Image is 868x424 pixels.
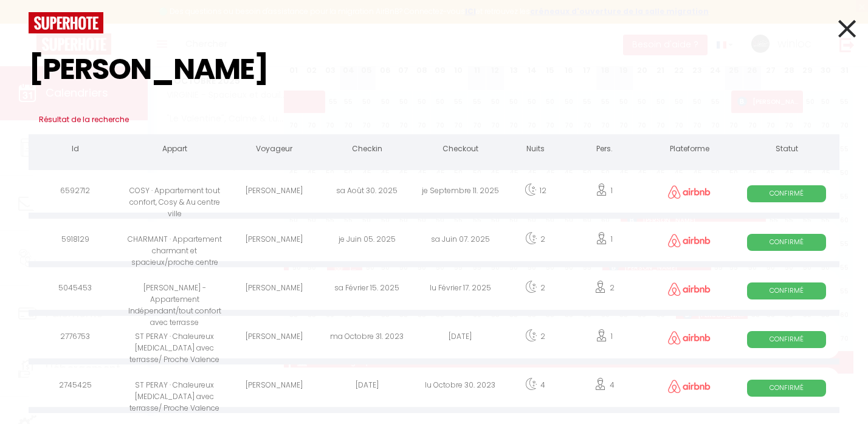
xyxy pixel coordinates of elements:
div: 1 [563,173,644,213]
span: Confirmé [747,380,826,396]
span: Confirmé [747,282,826,299]
div: [PERSON_NAME] [227,173,320,213]
div: [DATE] [320,368,413,407]
img: airbnb2.png [668,282,711,296]
div: [PERSON_NAME] [227,270,320,310]
th: Nuits [507,134,563,167]
img: logo [29,12,103,33]
div: sa Août 30. 2025 [320,173,413,213]
th: Appart [122,134,227,167]
input: Tapez pour rechercher... [29,33,839,105]
div: 12 [507,173,563,213]
div: lu Février 17. 2025 [414,270,507,310]
h3: Résultat de la recherche [29,105,839,134]
div: ST PERAY · Chaleureux [MEDICAL_DATA] avec terrasse/ Proche Valence [122,319,227,358]
div: ma Octobre 31. 2023 [320,319,413,358]
div: je Septembre 11. 2025 [414,173,507,213]
th: Checkin [320,134,413,167]
img: airbnb2.png [668,331,711,344]
div: 2776753 [29,319,122,358]
div: [PERSON_NAME] [227,222,320,261]
th: Pers. [563,134,644,167]
div: lu Octobre 30. 2023 [414,368,507,407]
div: sa Février 15. 2025 [320,270,413,310]
div: 2 [507,319,563,358]
div: 4 [507,368,563,407]
div: sa Juin 07. 2025 [414,222,507,261]
div: 5918129 [29,222,122,261]
div: je Juin 05. 2025 [320,222,413,261]
th: Voyageur [227,134,320,167]
div: 1 [563,319,644,358]
div: [PERSON_NAME] [227,319,320,358]
div: COSY · Appartement tout confort, Cosy & Au centre ville [122,173,227,213]
button: Ouvrir le widget de chat LiveChat [10,5,46,41]
img: airbnb2.png [668,185,711,199]
span: Confirmé [747,234,826,250]
div: 2745425 [29,368,122,407]
div: 5045453 [29,270,122,310]
div: [PERSON_NAME] - Appartement Indépendant/tout confort avec terrasse [122,270,227,310]
th: Statut [734,134,839,167]
th: Id [29,134,122,167]
div: CHARMANT · Appartement charmant et spacieux/proche centre [122,222,227,261]
div: 1 [563,222,644,261]
span: Confirmé [747,185,826,202]
img: airbnb2.png [668,380,711,393]
div: 4 [563,368,644,407]
div: [DATE] [414,319,507,358]
div: 2 [507,222,563,261]
th: Checkout [414,134,507,167]
div: 6592712 [29,173,122,213]
div: 2 [507,270,563,310]
img: airbnb2.png [668,234,711,247]
div: [PERSON_NAME] [227,368,320,407]
span: Confirmé [747,331,826,347]
div: ST PERAY · Chaleureux [MEDICAL_DATA] avec terrasse/ Proche Valence [122,368,227,407]
th: Plateforme [645,134,734,167]
div: 2 [563,270,644,310]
